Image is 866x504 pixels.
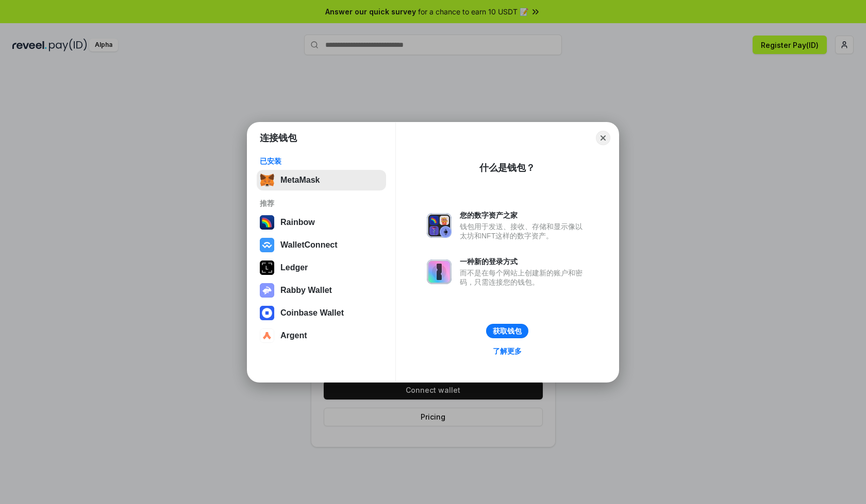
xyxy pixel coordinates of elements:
[260,260,274,275] img: svg+xml,%3Csvg%20xmlns%3D%22http%3A%2F%2Fwww.w3.org%2F2000%2Fsvg%22%20width%3D%2228%22%20height%3...
[460,222,588,240] div: 钱包用于发送、接收、存储和显示像以太坊和NFT这样的数字资产。
[257,257,386,278] button: Ledger
[596,131,610,145] button: Close
[260,215,274,230] img: svg+xml,%3Csvg%20width%3D%22120%22%20height%3D%22120%22%20viewBox%3D%220%200%20120%20120%22%20fil...
[260,238,274,252] img: svg+xml,%3Csvg%20width%3D%2228%22%20height%3D%2228%22%20viewBox%3D%220%200%2028%2028%22%20fill%3D...
[280,286,332,295] div: Rabby Wallet
[260,306,274,320] img: svg+xml,%3Csvg%20width%3D%2228%22%20height%3D%2228%22%20viewBox%3D%220%200%2028%2028%22%20fill%3D...
[280,218,315,227] div: Rainbow
[260,132,297,144] h1: 连接钱包
[280,263,308,272] div: Ledger
[280,308,344,318] div: Coinbase Wallet
[260,157,383,166] div: 已安装
[486,324,528,338] button: 获取钱包
[260,199,383,208] div: 推荐
[280,331,307,340] div: Argent
[260,173,274,187] img: svg+xml,%3Csvg%20fill%3D%22none%22%20height%3D%2233%22%20viewBox%3D%220%200%2035%2033%22%20width%...
[460,268,588,287] div: 而不是在每个网站上创建新的账户和密码，只需连接您的钱包。
[460,257,588,266] div: 一种新的登录方式
[257,280,386,301] button: Rabby Wallet
[493,326,522,336] div: 获取钱包
[257,212,386,233] button: Rainbow
[257,235,386,255] button: WalletConnect
[257,170,386,190] button: MetaMask
[280,240,338,250] div: WalletConnect
[427,259,452,284] img: svg+xml,%3Csvg%20xmlns%3D%22http%3A%2F%2Fwww.w3.org%2F2000%2Fsvg%22%20fill%3D%22none%22%20viewBox...
[257,325,386,346] button: Argent
[257,303,386,323] button: Coinbase Wallet
[460,211,588,220] div: 您的数字资产之家
[260,283,274,298] img: svg+xml,%3Csvg%20xmlns%3D%22http%3A%2F%2Fwww.w3.org%2F2000%2Fsvg%22%20fill%3D%22none%22%20viewBox...
[260,328,274,343] img: svg+xml,%3Csvg%20width%3D%2228%22%20height%3D%2228%22%20viewBox%3D%220%200%2028%2028%22%20fill%3D...
[427,213,452,238] img: svg+xml,%3Csvg%20xmlns%3D%22http%3A%2F%2Fwww.w3.org%2F2000%2Fsvg%22%20fill%3D%22none%22%20viewBox...
[487,344,528,358] a: 了解更多
[493,346,522,356] div: 了解更多
[479,162,535,174] div: 什么是钱包？
[280,176,320,185] div: MetaMask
